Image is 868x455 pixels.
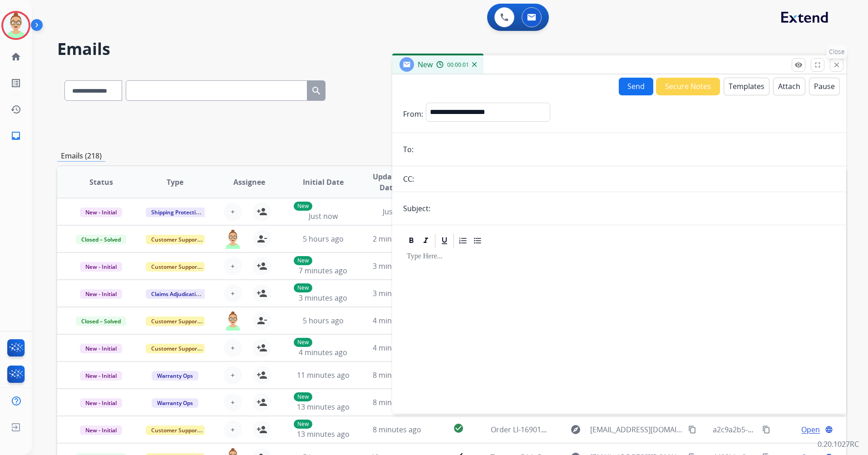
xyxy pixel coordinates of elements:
button: Attach [773,78,805,95]
p: To: [403,144,414,155]
span: 00:00:01 [447,61,469,69]
mat-icon: home [10,51,21,62]
span: 3 minutes ago [373,288,421,298]
span: Customer Support [146,344,205,353]
span: New - Initial [80,289,122,299]
span: Customer Support [146,317,205,326]
span: Customer Support [146,262,205,272]
mat-icon: person_add [256,288,267,299]
span: Closed – Solved [76,317,126,326]
div: Bold [404,234,418,247]
mat-icon: inbox [10,130,21,141]
p: New [294,256,312,265]
span: Customer Support [146,235,205,244]
div: Italic [419,234,433,247]
mat-icon: fullscreen [814,61,822,69]
span: New - Initial [80,262,122,272]
span: Closed – Solved [76,235,126,244]
span: 8 minutes ago [373,370,421,380]
span: + [231,342,235,353]
button: Close [830,58,843,72]
h2: Emails [57,40,846,58]
span: 4 minutes ago [299,347,347,357]
button: Templates [724,78,769,95]
span: 3 minutes ago [299,293,347,303]
span: + [231,206,235,217]
span: + [231,261,235,272]
button: + [224,420,242,439]
span: + [231,370,235,381]
img: agent-avatar [224,230,242,249]
span: New [418,59,433,69]
p: From: [403,109,423,119]
button: Secure Notes [656,78,720,95]
button: Send [619,78,653,95]
span: a2c9a2b5-10ce-4e07-93cd-3987bb6de05b [713,425,854,435]
span: Just now [383,207,412,217]
mat-icon: person_add [256,342,267,353]
mat-icon: person_add [256,261,267,272]
p: Emails (218) [57,150,105,162]
mat-icon: check_circle [453,423,464,434]
p: New [294,420,312,429]
img: avatar [3,13,29,38]
span: New - Initial [80,371,122,381]
p: New [294,202,312,211]
mat-icon: explore [570,424,581,435]
div: Ordered List [456,234,470,247]
button: + [224,366,242,384]
span: Order LI-169014 – Request for Guidance on Extend Claim [491,425,684,435]
span: Open [801,424,820,435]
mat-icon: content_copy [762,425,770,434]
span: 3 minutes ago [373,261,421,271]
span: New - Initial [80,344,122,353]
button: Pause [809,78,840,95]
span: 5 hours ago [303,316,344,326]
div: Underline [438,234,451,247]
span: + [231,288,235,299]
p: New [294,338,312,347]
mat-icon: search [311,85,322,96]
span: 13 minutes ago [297,429,350,439]
p: New [294,283,312,292]
span: 5 hours ago [303,234,344,244]
span: Customer Support [146,425,205,435]
span: Warranty Ops [152,371,198,381]
span: 8 minutes ago [373,397,421,407]
span: Initial Date [303,177,344,188]
button: + [224,393,242,411]
mat-icon: person_remove [256,233,267,244]
span: 7 minutes ago [299,266,347,276]
button: + [224,257,242,275]
mat-icon: person_add [256,370,267,381]
mat-icon: remove_red_eye [794,61,803,69]
mat-icon: content_copy [688,425,696,434]
mat-icon: list_alt [10,78,21,89]
span: Assignee [233,177,265,188]
span: + [231,424,235,435]
p: 0.20.1027RC [818,439,859,450]
p: Subject: [403,203,430,214]
button: + [224,284,242,302]
span: 4 minutes ago [373,316,421,326]
span: New - Initial [80,208,122,217]
mat-icon: person_remove [256,315,267,326]
span: 4 minutes ago [373,343,421,353]
span: 2 minutes ago [373,234,421,244]
img: agent-avatar [224,312,242,331]
mat-icon: person_add [256,424,267,435]
span: Status [89,177,113,188]
button: + [224,203,242,221]
span: 8 minutes ago [373,425,421,435]
span: + [231,397,235,408]
mat-icon: history [10,104,21,115]
p: CC: [403,173,414,184]
button: + [224,339,242,357]
span: Shipping Protection [146,208,208,217]
span: 11 minutes ago [297,370,350,380]
mat-icon: person_add [256,397,267,408]
span: Claims Adjudication [146,289,208,299]
span: Just now [309,211,338,221]
p: Close [827,45,847,59]
span: 13 minutes ago [297,402,350,412]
